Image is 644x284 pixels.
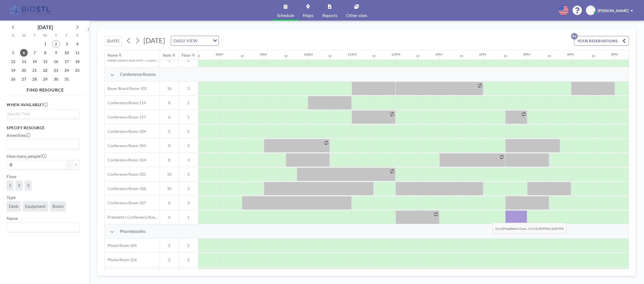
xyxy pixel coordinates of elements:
[63,67,70,74] span: Friday, October 24, 2025
[9,67,17,74] span: Sunday, October 19, 2025
[160,243,179,248] span: 2
[179,215,198,220] span: 1
[29,32,40,40] div: T
[171,36,219,45] div: Search for option
[9,49,17,57] span: Sunday, October 5, 2025
[179,115,198,120] span: 1
[105,200,146,205] span: Conference Room 327
[277,13,294,18] span: Schedule
[322,13,337,18] span: Reports
[523,52,530,56] div: 3PM
[73,160,80,169] button: +
[7,85,84,93] h4: FIND RESOURCE
[160,158,179,162] span: 8
[74,58,81,65] span: Saturday, October 18, 2025
[7,110,79,118] div: Search for option
[74,49,81,57] span: Saturday, October 11, 2025
[179,100,198,105] span: 1
[20,49,28,57] span: Monday, October 6, 2025
[160,172,179,177] span: 10
[160,186,179,191] span: 10
[179,243,198,248] span: 2
[7,222,79,232] div: Search for option
[27,183,29,188] span: 3
[63,49,70,57] span: Friday, October 10, 2025
[63,75,70,83] span: Friday, October 31, 2025
[120,71,156,77] span: Conference Rooms
[504,54,507,58] div: 30
[63,58,70,65] span: Friday, October 17, 2025
[38,23,53,31] div: [DATE]
[105,86,147,91] span: Bayer Board Room 301
[416,54,419,58] div: 30
[61,32,72,40] div: F
[105,243,137,248] span: Phone Room 205
[460,54,463,58] div: 30
[105,100,146,105] span: Conference Room 114
[41,58,49,65] span: Wednesday, October 15, 2025
[52,49,60,57] span: Thursday, October 9, 2025
[241,54,244,58] div: 30
[179,143,198,148] span: 3
[492,223,566,234] span: Book from to
[41,49,49,57] span: Wednesday, October 8, 2025
[199,37,210,44] input: Search for option
[160,257,179,262] span: 2
[105,257,137,262] span: Phone Room 226
[160,115,179,120] span: 6
[50,32,61,40] div: T
[31,58,38,65] span: Tuesday, October 14, 2025
[435,52,442,56] div: 1PM
[179,58,198,63] span: 2
[105,158,146,162] span: Conference Room 324
[179,200,198,205] span: 3
[41,40,49,48] span: Wednesday, October 1, 2025
[105,129,146,134] span: Conference Room 204
[304,52,313,56] div: 10AM
[72,32,83,40] div: S
[8,32,19,40] div: S
[105,172,146,177] span: Conference Room 325
[372,54,375,58] div: 30
[9,203,18,209] span: Desk
[7,174,17,179] label: Floor
[18,183,20,188] span: 2
[592,54,595,58] div: 30
[179,172,198,177] span: 3
[179,129,198,134] span: 2
[611,52,618,56] div: 5PM
[7,139,79,149] div: Search for option
[598,8,628,13] span: [PERSON_NAME]
[7,140,76,148] input: Search for option
[179,186,198,191] span: 3
[52,75,60,83] span: Thursday, October 30, 2025
[182,53,191,58] div: Floor
[163,53,171,58] div: Seats
[567,52,574,56] div: 4PM
[105,58,160,63] span: Reservable Desk #45 - Cubicle Area (Office 206)
[7,224,76,231] input: Search for option
[284,54,288,58] div: 30
[74,40,81,48] span: Saturday, October 4, 2025
[40,32,51,40] div: W
[479,52,486,56] div: 2PM
[179,158,198,162] span: 3
[25,203,46,209] span: Equipment
[303,13,313,18] span: Maps
[7,111,76,117] input: Search for option
[143,36,165,45] span: [DATE]
[172,37,199,44] span: DAILY VIEW
[9,5,52,16] img: organization-logo
[9,75,17,83] span: Sunday, October 26, 2025
[20,75,28,83] span: Monday, October 27, 2025
[7,195,16,200] label: Type
[391,52,400,56] div: 12PM
[31,75,38,83] span: Tuesday, October 28, 2025
[179,257,198,262] span: 2
[160,200,179,205] span: 6
[52,203,64,209] span: Room
[105,186,146,191] span: Conference Room 326
[503,227,529,231] b: President's Con...
[31,49,38,57] span: Tuesday, October 7, 2025
[574,36,629,46] button: YOUR RESERVATIONS9+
